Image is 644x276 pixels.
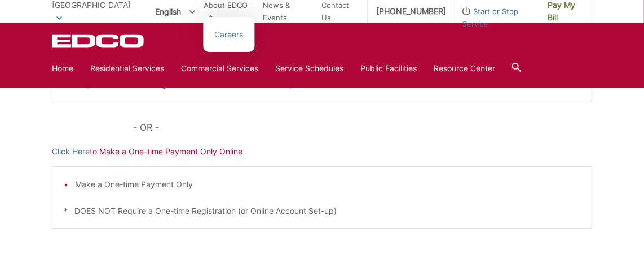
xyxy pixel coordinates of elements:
[52,34,145,48] a: EDCD logo. Return to the homepage.
[64,205,580,217] p: * DOES NOT Require a One-time Registration (or Online Account Set-up)
[52,62,73,75] a: Home
[133,119,592,135] p: - OR -
[90,62,164,75] a: Residential Services
[75,178,580,191] li: Make a One-time Payment Only
[275,62,343,75] a: Service Schedules
[147,2,204,21] span: English
[181,62,258,75] a: Commercial Services
[434,62,495,75] a: Resource Center
[52,145,592,158] p: to Make a One-time Payment Only Online
[360,62,417,75] a: Public Facilities
[214,28,243,41] a: Careers
[52,145,90,158] a: Click Here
